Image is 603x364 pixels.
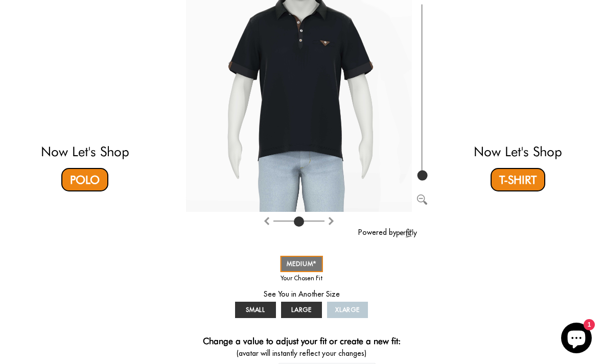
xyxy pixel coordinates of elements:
[491,168,545,191] a: T-Shirt
[335,306,360,313] span: XLARGE
[263,214,271,227] button: Rotate clockwise
[417,195,427,205] img: Zoom out
[235,302,276,318] a: SMALL
[327,214,335,227] button: Rotate counter clockwise
[186,348,417,359] span: (avatar will instantly reflect your changes)
[358,228,417,237] a: Powered by
[417,193,427,203] button: Zoom out
[397,229,417,237] img: perfitly-logo_73ae6c82-e2e3-4a36-81b1-9e913f6ac5a1.png
[327,217,335,225] img: Rotate counter clockwise
[263,217,271,225] img: Rotate clockwise
[558,323,595,356] inbox-online-store-chat: Shopify online store chat
[281,302,322,318] a: LARGE
[327,302,368,318] a: XLARGE
[474,143,562,159] a: Now Let's Shop
[41,143,129,159] a: Now Let's Shop
[61,168,108,191] a: Polo
[246,306,266,313] span: SMALL
[287,260,317,268] span: MEDIUM
[291,306,312,313] span: LARGE
[281,256,323,272] a: MEDIUM
[203,336,401,348] h4: Change a value to adjust your fit or create a new fit:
